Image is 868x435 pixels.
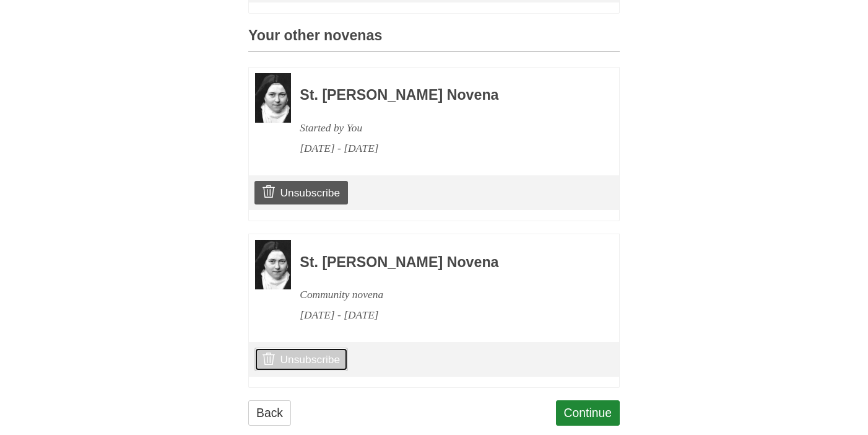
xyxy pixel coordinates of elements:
[248,400,291,426] a: Back
[300,305,586,325] div: [DATE] - [DATE]
[248,28,620,52] h3: Your other novenas
[254,181,348,204] a: Unsubscribe
[300,87,586,103] h3: St. [PERSON_NAME] Novena
[300,284,586,305] div: Community novena
[300,255,586,271] h3: St. [PERSON_NAME] Novena
[255,73,291,123] img: Novena image
[255,240,291,289] img: Novena image
[300,118,586,138] div: Started by You
[254,348,348,371] a: Unsubscribe
[300,138,586,159] div: [DATE] - [DATE]
[556,400,620,426] a: Continue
